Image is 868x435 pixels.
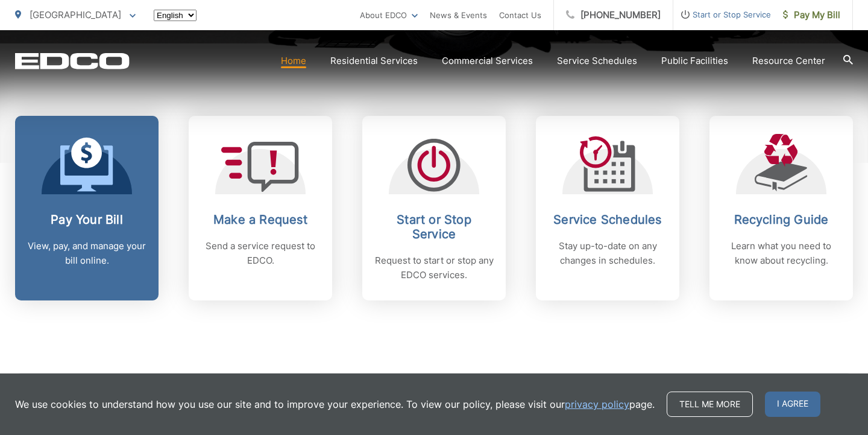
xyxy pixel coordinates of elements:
a: About EDCO [360,8,418,22]
a: Tell me more [667,392,753,417]
a: News & Events [430,8,487,22]
a: Public Facilities [661,54,728,68]
span: [GEOGRAPHIC_DATA] [30,9,121,21]
h2: Pay Your Bill [27,212,146,227]
a: Resource Center [752,54,825,68]
p: Stay up-to-date on any changes in schedules. [548,239,667,268]
h2: Recycling Guide [722,212,841,227]
a: Residential Services [330,54,418,68]
p: We use cookies to understand how you use our site and to improve your experience. To view our pol... [15,397,655,411]
a: Contact Us [499,8,541,22]
p: Request to start or stop any EDCO services. [374,253,494,282]
a: privacy policy [565,397,629,411]
a: Service Schedules [557,54,637,68]
a: Pay Your Bill View, pay, and manage your bill online. [15,116,159,300]
a: Recycling Guide Learn what you need to know about recycling. [709,116,853,300]
span: Pay My Bill [783,8,840,22]
h2: Make a Request [201,212,320,227]
h2: Service Schedules [548,212,667,227]
p: Send a service request to EDCO. [201,239,320,268]
a: EDCD logo. Return to the homepage. [15,52,130,69]
p: View, pay, and manage your bill online. [27,239,146,268]
a: Commercial Services [442,54,533,68]
h2: Start or Stop Service [374,212,494,241]
p: Learn what you need to know about recycling. [722,239,841,268]
a: Home [281,54,306,68]
a: Service Schedules Stay up-to-date on any changes in schedules. [536,116,679,300]
select: Select a language [154,10,197,21]
span: I agree [765,392,820,417]
a: Make a Request Send a service request to EDCO. [189,116,332,300]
